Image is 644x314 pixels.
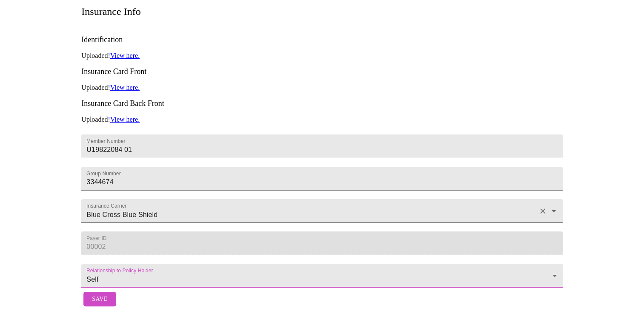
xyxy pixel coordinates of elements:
[81,35,562,44] h3: Identification
[83,292,116,307] button: Save
[548,205,560,217] button: Open
[81,264,562,288] div: Self
[81,84,562,91] p: Uploaded!
[92,294,107,305] span: Save
[81,52,562,60] p: Uploaded!
[110,84,140,91] a: View here.
[110,52,140,59] a: View here.
[81,99,562,108] h3: Insurance Card Back Front
[81,116,562,123] p: Uploaded!
[81,6,140,17] h3: Insurance Info
[81,67,562,76] h3: Insurance Card Front
[110,116,140,123] a: View here.
[537,205,549,217] button: Clear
